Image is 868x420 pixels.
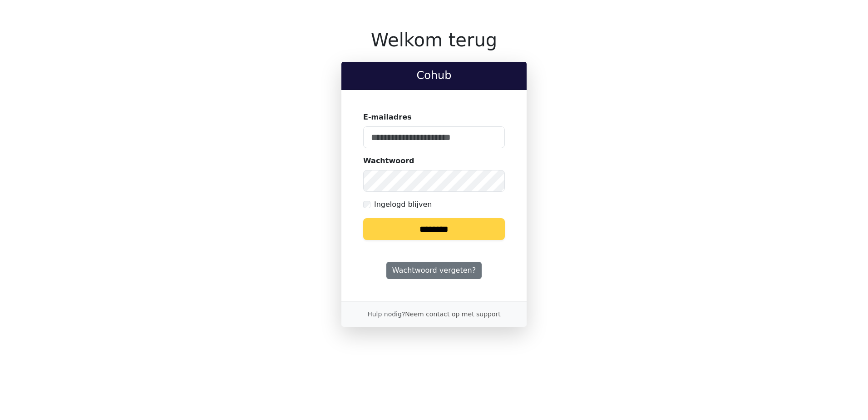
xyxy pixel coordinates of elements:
a: Wachtwoord vergeten? [386,262,482,279]
h2: Cohub [349,69,519,82]
a: Neem contact op met support [405,310,500,318]
h1: Welkom terug [341,29,527,51]
label: E-mailadres [363,112,412,123]
small: Hulp nodig? [367,310,501,318]
label: Wachtwoord [363,155,414,166]
label: Ingelogd blijven [374,199,432,210]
